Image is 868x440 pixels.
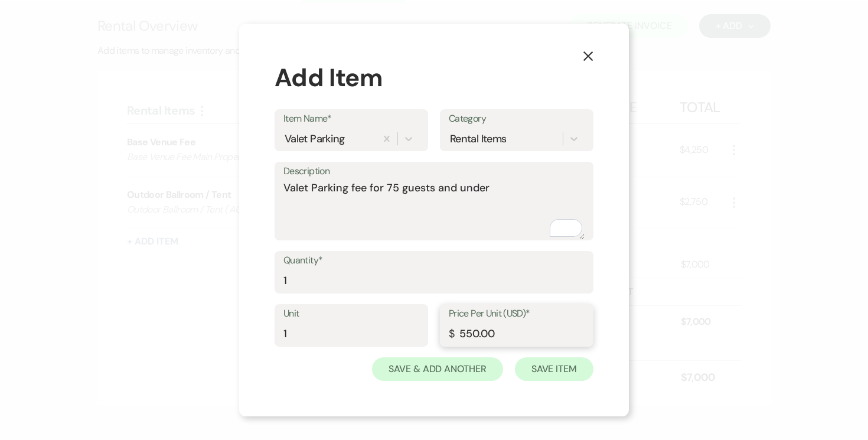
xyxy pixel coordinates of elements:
[372,357,503,381] button: Save & Add Another
[283,110,419,128] label: Item Name*
[285,131,345,147] div: Valet Parking
[449,110,585,128] label: Category
[283,252,585,269] label: Quantity*
[275,59,593,96] div: Add Item
[283,305,419,322] label: Unit
[283,180,585,239] textarea: To enrich screen reader interactions, please activate Accessibility in Grammarly extension settings
[449,326,454,342] div: $
[449,305,585,322] label: Price Per Unit (USD)*
[450,131,506,147] div: Rental Items
[515,357,593,381] button: Save Item
[283,163,585,180] label: Description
